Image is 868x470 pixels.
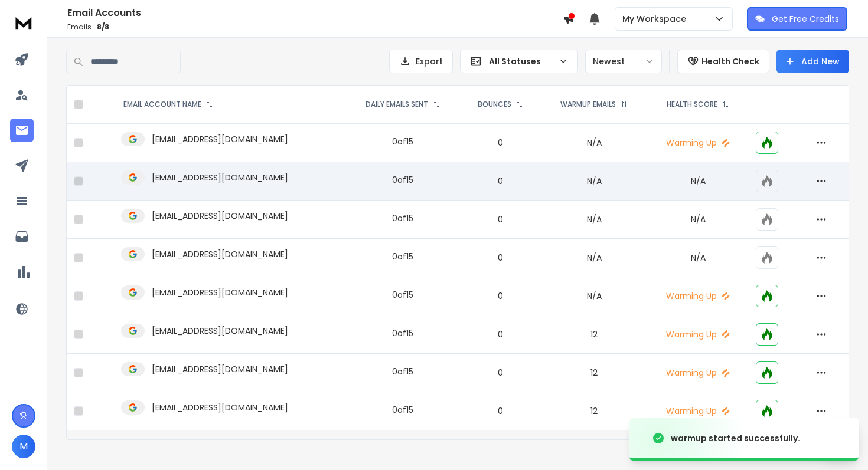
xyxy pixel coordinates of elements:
[776,50,849,73] button: Add New
[541,392,648,430] td: 12
[772,13,839,25] p: Get Free Credits
[667,100,717,109] p: HEALTH SCORE
[392,289,413,301] div: 0 of 15
[655,367,742,379] p: Warming Up
[468,290,533,302] p: 0
[392,251,413,262] div: 0 of 15
[655,252,742,264] p: N/A
[541,354,648,392] td: 12
[655,405,742,417] p: Warming Up
[701,55,759,67] p: Health Check
[747,7,847,31] button: Get Free Credits
[152,210,288,222] p: [EMAIL_ADDRESS][DOMAIN_NAME]
[468,367,533,379] p: 0
[541,239,648,277] td: N/A
[392,212,413,224] div: 0 of 15
[392,404,413,416] div: 0 of 15
[392,366,413,377] div: 0 of 15
[392,327,413,339] div: 0 of 15
[468,328,533,340] p: 0
[123,100,213,109] div: EMAIL ACCOUNT NAME
[152,363,288,375] p: [EMAIL_ADDRESS][DOMAIN_NAME]
[392,136,413,147] div: 0 of 15
[389,50,453,73] button: Export
[677,50,769,73] button: Health Check
[468,405,533,417] p: 0
[468,175,533,187] p: 0
[622,13,691,25] p: My Workspace
[152,287,288,298] p: [EMAIL_ADDRESS][DOMAIN_NAME]
[560,100,616,109] p: WARMUP EMAILS
[97,22,109,32] span: 8 / 8
[585,50,662,73] button: Newest
[392,174,413,186] div: 0 of 15
[541,162,648,201] td: N/A
[67,6,563,20] h1: Email Accounts
[489,55,554,67] p: All Statuses
[541,124,648,162] td: N/A
[655,328,742,340] p: Warming Up
[152,133,288,145] p: [EMAIL_ADDRESS][DOMAIN_NAME]
[541,315,648,354] td: 12
[655,290,742,302] p: Warming Up
[541,201,648,239] td: N/A
[468,252,533,264] p: 0
[468,137,533,149] p: 0
[655,213,742,225] p: N/A
[12,435,35,458] button: M
[152,172,288,183] p: [EMAIL_ADDRESS][DOMAIN_NAME]
[655,137,742,149] p: Warming Up
[541,277,648,315] td: N/A
[671,432,800,444] div: warmup started successfully.
[655,175,742,187] p: N/A
[366,100,428,109] p: DAILY EMAILS SENT
[152,402,288,413] p: [EMAIL_ADDRESS][DOMAIN_NAME]
[12,12,35,34] img: logo
[67,22,563,32] p: Emails :
[468,213,533,225] p: 0
[152,325,288,337] p: [EMAIL_ADDRESS][DOMAIN_NAME]
[478,100,511,109] p: BOUNCES
[152,248,288,260] p: [EMAIL_ADDRESS][DOMAIN_NAME]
